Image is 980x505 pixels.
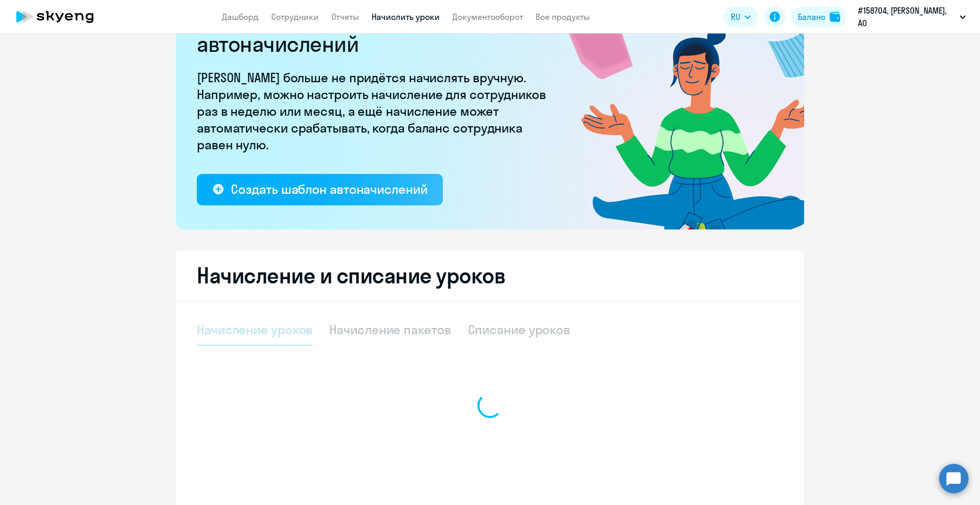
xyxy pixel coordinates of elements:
[372,12,440,22] a: Начислить уроки
[792,6,847,27] button: Балансbalance
[830,12,840,22] img: balance
[798,10,826,23] div: Баланс
[331,12,359,22] a: Отчеты
[452,12,523,22] a: Документооборот
[731,10,740,23] span: RU
[271,12,319,22] a: Сотрудники
[197,69,553,153] p: [PERSON_NAME] больше не придётся начислять вручную. Например, можно настроить начисление для сотр...
[231,181,427,197] div: Создать шаблон автоначислений
[853,4,971,29] button: #158704, [PERSON_NAME], АО
[858,4,955,29] p: #158704, [PERSON_NAME], АО
[197,6,553,57] h2: Рекомендуем создать шаблон автоначислений
[197,263,783,288] h2: Начисление и списание уроков
[197,174,443,205] button: Создать шаблон автоначислений
[723,6,758,27] button: RU
[222,12,259,22] a: Дашборд
[536,12,590,22] a: Все продукты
